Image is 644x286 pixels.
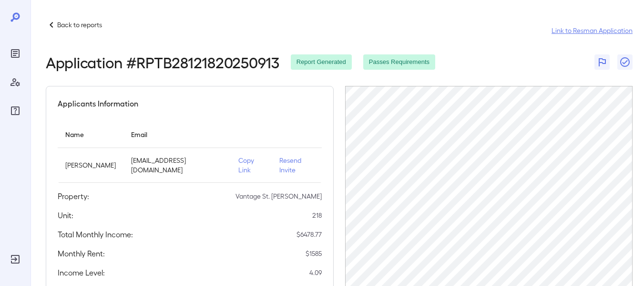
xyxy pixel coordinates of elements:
h5: Unit: [58,210,73,221]
button: Flag Report [594,54,610,70]
div: Log Out [8,252,23,267]
div: FAQ [8,103,23,118]
h5: Property: [58,191,89,202]
button: Close Report [617,54,633,70]
p: Vantage St. [PERSON_NAME] [235,191,322,201]
h5: Monthly Rent: [58,248,105,259]
p: Resend Invite [279,156,314,175]
th: Name [58,121,123,148]
p: [PERSON_NAME] [65,160,116,170]
div: Reports [8,46,23,61]
h5: Total Monthly Income: [58,229,133,240]
table: simple table [58,121,322,183]
p: $ 1585 [306,249,322,258]
h5: Income Level: [58,267,105,278]
p: [EMAIL_ADDRESS][DOMAIN_NAME] [131,156,223,175]
a: Link to Resman Application [552,26,633,35]
p: 4.09 [309,268,322,277]
div: Manage Users [8,74,23,90]
p: 218 [312,211,322,220]
h2: Application # RPTB28121820250913 [46,53,279,71]
h5: Applicants Information [58,98,138,109]
p: $ 6478.77 [296,230,322,239]
span: Report Generated [291,58,352,67]
p: Back to reports [57,20,102,30]
p: Copy Link [238,156,264,175]
span: Passes Requirements [363,58,435,67]
th: Email [123,121,231,148]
